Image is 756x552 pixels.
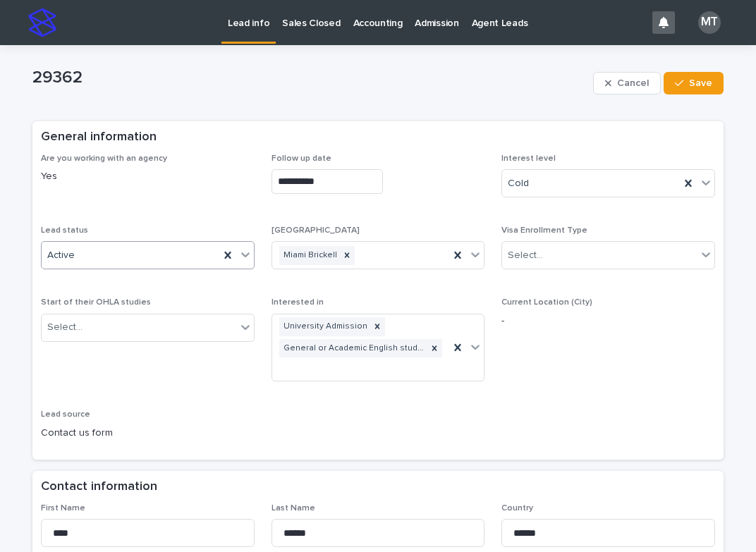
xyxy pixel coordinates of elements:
span: Current Location (City) [501,298,592,307]
span: Last Name [272,504,315,513]
p: Contact us form [41,426,255,441]
span: Lead source [41,410,90,419]
span: Interest level [501,154,556,163]
button: Save [664,72,724,94]
div: Miami Brickell [279,246,339,265]
span: Interested in [272,298,324,307]
span: Cancel [617,78,649,88]
span: First Name [41,504,85,513]
div: University Admission [279,317,370,336]
span: Follow up date [272,154,331,163]
span: Cold [508,176,529,191]
span: Visa Enrollment Type [501,226,587,235]
div: General or Academic English studies [279,339,427,358]
h2: General information [41,130,157,145]
h2: Contact information [41,479,157,495]
span: Lead status [41,226,88,235]
div: Select... [508,248,543,263]
img: stacker-logo-s-only.png [28,8,56,37]
div: Select... [47,320,83,335]
span: [GEOGRAPHIC_DATA] [272,226,360,235]
span: Country [501,504,533,513]
span: Save [689,78,712,88]
p: Yes [41,169,255,184]
p: 29362 [32,68,587,88]
button: Cancel [593,72,661,94]
span: Active [47,248,75,263]
p: - [501,314,715,329]
span: Are you working with an agency [41,154,167,163]
div: MT [698,11,721,34]
span: Start of their OHLA studies [41,298,151,307]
